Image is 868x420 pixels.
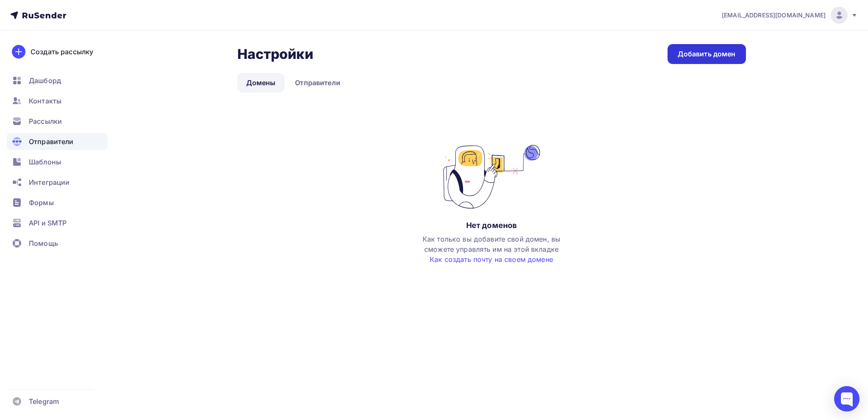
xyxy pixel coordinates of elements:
a: Дашборд [7,72,108,89]
span: Как только вы добавите свой домен, вы сможете управлять им на этой вкладке [423,235,560,264]
div: Создать рассылку [31,47,93,57]
span: API и SMTP [29,218,67,228]
a: Как создать почту на своем домене [430,255,553,264]
div: Нет доменов [466,220,517,231]
a: [EMAIL_ADDRESS][DOMAIN_NAME] [722,7,858,24]
span: Telegram [29,396,59,406]
a: Шаблоны [7,153,108,170]
a: Отправители [286,73,349,92]
span: Интеграции [29,177,70,187]
span: Дашборд [29,75,61,86]
a: Рассылки [7,113,108,130]
div: Добавить домен [678,49,736,59]
a: Домены [237,73,285,92]
span: [EMAIL_ADDRESS][DOMAIN_NAME] [722,11,826,19]
a: Контакты [7,92,108,109]
h2: Настройки [237,46,313,63]
span: Контакты [29,96,61,106]
span: Помощь [29,238,58,248]
span: Рассылки [29,116,62,126]
a: Формы [7,194,108,211]
a: Отправители [7,133,108,150]
span: Формы [29,197,54,208]
span: Шаблоны [29,157,61,167]
span: Отправители [29,136,74,147]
